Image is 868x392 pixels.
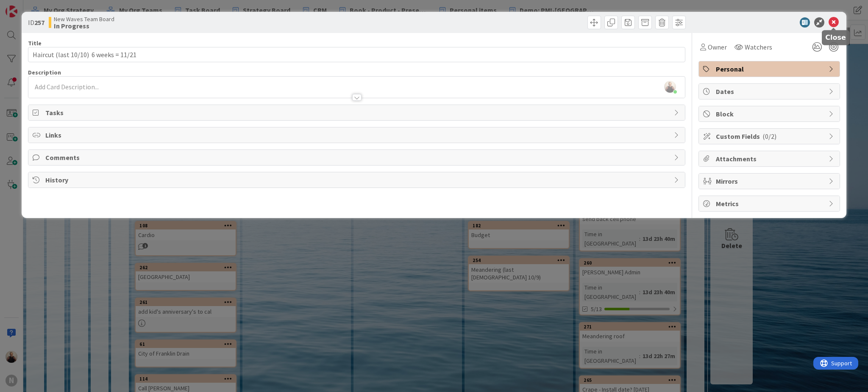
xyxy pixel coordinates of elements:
span: ID [28,17,45,28]
span: Watchers [745,42,772,52]
span: Personal [716,64,824,74]
input: type card name here... [28,47,685,62]
span: Support [18,1,39,11]
label: Title [28,39,42,47]
span: Comments [45,152,670,163]
span: Custom Fields [716,131,824,141]
img: tjKuGytn7d137ldTJYZi9Bx2lDhHhzmR.jpg [664,81,676,93]
span: Mirrors [716,176,824,186]
span: Owner [708,42,727,52]
span: Dates [716,86,824,97]
span: Tasks [45,108,670,118]
span: New Waves Team Board [54,16,114,22]
b: 257 [34,18,45,27]
span: History [45,175,670,185]
span: Attachments [716,154,824,164]
span: Metrics [716,199,824,209]
span: Description [28,69,61,76]
h5: Close [825,33,846,41]
span: Block [716,109,824,119]
b: In Progress [54,22,114,29]
span: ( 0/2 ) [762,132,776,141]
span: Links [45,130,670,140]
